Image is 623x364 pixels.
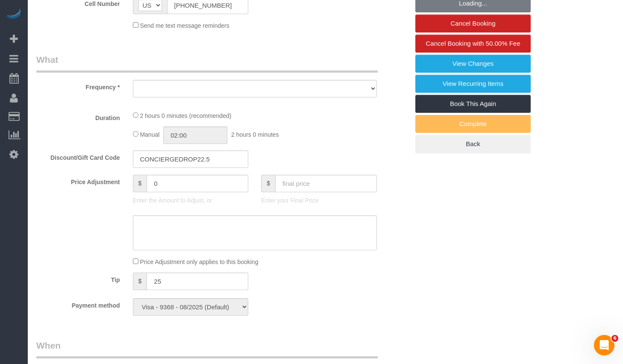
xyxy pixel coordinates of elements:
[275,175,377,192] input: final price
[415,55,531,73] a: View Changes
[415,95,531,113] a: Book This Again
[231,131,279,138] span: 2 hours 0 minutes
[261,196,377,205] p: Enter your Final Price
[30,111,126,122] label: Duration
[30,298,126,310] label: Payment method
[140,22,229,29] span: Send me text message reminders
[133,175,147,192] span: $
[30,175,126,186] label: Price Adjustment
[140,131,159,138] span: Manual
[30,273,126,284] label: Tip
[30,80,126,91] label: Frequency *
[415,15,531,32] a: Cancel Booking
[140,258,258,265] span: Price Adjustment only applies to this booking
[426,40,520,47] span: Cancel Booking with 50.00% Fee
[611,335,618,342] span: 6
[415,75,531,93] a: View Recurring Items
[30,150,126,162] label: Discount/Gift Card Code
[5,9,22,21] img: Automaid Logo
[36,53,378,73] legend: What
[261,175,275,192] span: $
[133,196,249,205] p: Enter the Amount to Adjust, or
[415,135,531,153] a: Back
[140,112,231,119] span: 2 hours 0 minutes (recommended)
[36,339,378,358] legend: When
[133,273,147,290] span: $
[415,35,531,53] a: Cancel Booking with 50.00% Fee
[594,335,614,355] iframe: Intercom live chat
